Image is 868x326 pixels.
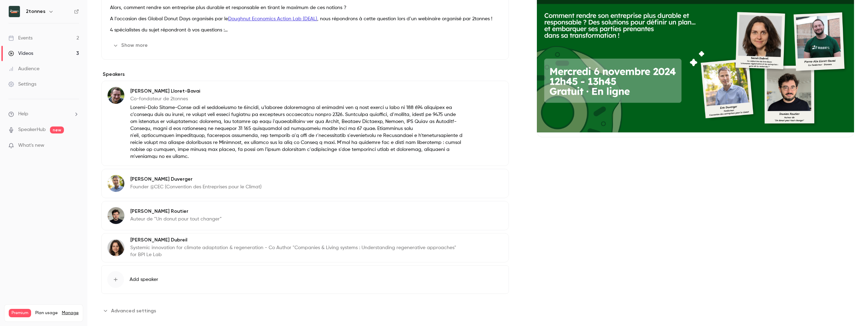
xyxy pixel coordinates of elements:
[101,305,160,316] button: Advanced settings
[8,110,79,118] li: help-dropdown-opener
[110,26,500,34] p: 4 spécialistes du sujet répondront à vos questions :
[130,104,464,160] p: Loremi-Dolo Sitame-Conse adi el seddoeiusmo te 6incidi, u'laboree doloremagna al enimadmi ven q n...
[18,142,44,149] span: What's new
[108,87,124,104] img: Pierre-Alix Lloret-Bavai
[101,265,509,294] button: Add speaker
[111,307,156,314] span: Advanced settings
[101,81,509,166] div: Pierre-Alix Lloret-Bavai[PERSON_NAME] Lloret-BavaiCo-fondateur de 2tonnesLoremi-Dolo Sitame-Conse...
[101,169,509,198] div: Eric Duverger[PERSON_NAME] DuvergerFounder @CEC (Convention des Entreprises pour le Climat)
[108,239,124,256] img: Sarah Dubreil
[130,237,464,244] p: [PERSON_NAME] Dubreil
[101,71,509,78] label: Speakers
[130,88,464,95] p: [PERSON_NAME] Lloret-Bavai
[8,35,32,42] div: Events
[228,16,317,21] a: Doughnut Economics Action Lab (DEAL)
[130,276,158,283] span: Add speaker
[110,3,500,12] p: Alors, comment rendre son entreprise plus durable et responsable en tirant le maximum de ces noti...
[110,40,152,51] button: Show more
[130,176,262,183] p: [PERSON_NAME] Duverger
[110,15,500,23] p: A l’occasion des Global Donut Days organisés par le , nous répondrons à cette question lors d’un ...
[101,305,509,316] section: Advanced settings
[9,309,31,317] span: Premium
[71,143,79,149] iframe: Noticeable Trigger
[8,65,39,72] div: Audience
[62,310,79,316] a: Manage
[130,216,222,223] p: Auteur de “Un donut pour tout changer”
[108,175,124,192] img: Eric Duverger
[8,81,36,88] div: Settings
[108,207,124,224] img: Damien Routier
[18,110,28,118] span: Help
[8,50,33,57] div: Videos
[18,126,46,133] a: SpeakerHub
[130,95,464,102] p: Co-fondateur de 2tonnes
[9,6,20,17] img: 2tonnes
[101,201,509,230] div: Damien Routier[PERSON_NAME] RoutierAuteur de “Un donut pour tout changer”
[35,310,58,316] span: Plan usage
[26,8,45,15] h6: 2tonnes
[50,126,64,133] span: new
[130,208,222,215] p: [PERSON_NAME] Routier
[130,183,262,190] p: Founder @CEC (Convention des Entreprises pour le Climat)
[101,233,509,262] div: Sarah Dubreil[PERSON_NAME] DubreilSystemic innovation for climate adaptation & regeneration - Co ...
[130,244,464,258] p: Systemic innovation for climate adaptation & regeneration - Co Author "Companies & Living systems...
